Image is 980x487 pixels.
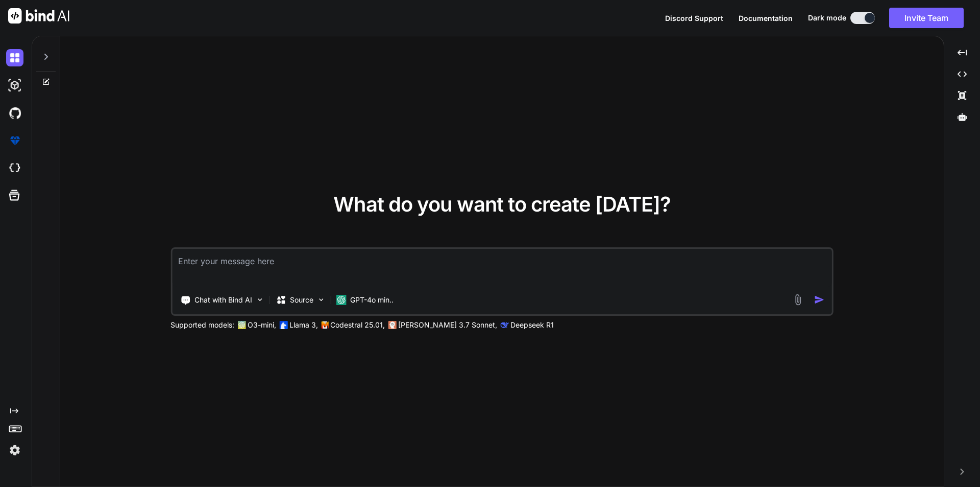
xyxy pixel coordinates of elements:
img: premium [6,132,23,149]
img: claude [388,321,396,329]
img: claude [500,321,508,329]
img: darkAi-studio [6,77,23,94]
span: Dark mode [808,13,846,23]
img: darkChat [6,49,23,66]
img: Mistral-AI [321,321,328,329]
p: Deepseek R1 [510,320,554,330]
img: Pick Tools [255,295,264,304]
p: Codestral 25.01, [330,320,385,330]
img: attachment [792,294,804,306]
img: icon [814,294,825,305]
img: Llama2 [279,321,287,329]
span: Documentation [739,14,793,22]
button: Documentation [739,13,793,24]
p: Source [290,295,313,305]
p: Chat with Bind AI [194,295,252,305]
img: Pick Models [316,295,325,304]
span: Discord Support [665,14,723,22]
img: settings [6,442,23,459]
img: githubDark [6,104,23,122]
img: cloudideIcon [6,159,23,177]
p: [PERSON_NAME] 3.7 Sonnet, [398,320,497,330]
p: O3-mini, [248,320,276,330]
button: Discord Support [665,13,723,24]
img: GPT-4o mini [336,295,346,305]
span: What do you want to create [DATE]? [333,192,671,217]
img: GPT-4 [237,321,246,329]
p: Llama 3, [289,320,318,330]
p: Supported models: [170,320,234,330]
img: Bind AI [8,8,69,24]
p: GPT-4o min.. [350,295,394,305]
button: Invite Team [889,8,964,28]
